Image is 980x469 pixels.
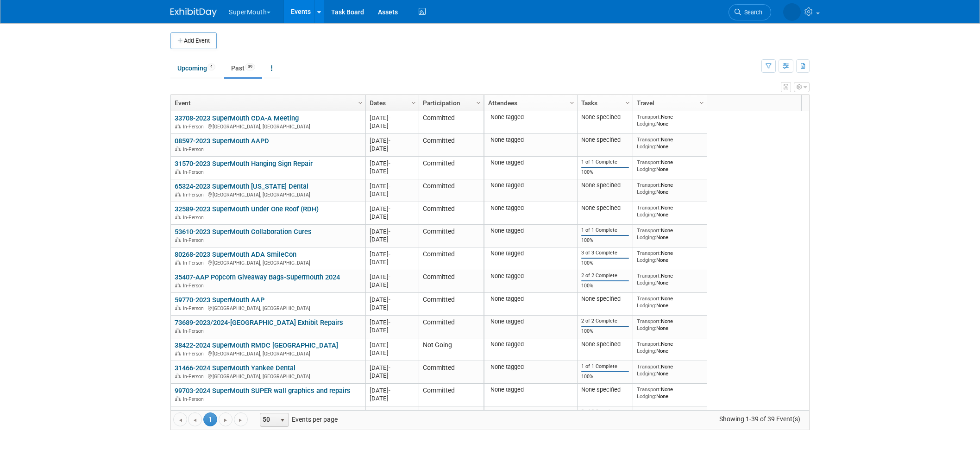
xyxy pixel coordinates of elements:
div: [DATE] [370,235,415,243]
a: Travel [637,95,701,111]
span: - [389,205,390,212]
div: 3 of 3 Complete [581,250,629,256]
div: None None [637,295,704,309]
div: [DATE] [370,394,415,402]
div: None None [637,363,704,377]
span: Transport: [637,341,661,347]
span: In-Person [183,169,207,175]
span: Column Settings [475,99,482,107]
div: None tagged [488,386,574,393]
div: [DATE] [370,182,415,190]
a: Column Settings [623,95,633,109]
div: [DATE] [370,205,415,213]
div: None specified [581,295,629,303]
span: Search [741,9,762,16]
img: In-Person Event [175,215,181,219]
span: Transport: [637,227,661,234]
div: None specified [581,136,629,144]
img: Leigh Jergensen [783,3,801,21]
span: In-Person [183,146,207,152]
span: Column Settings [568,99,576,107]
img: In-Person Event [175,396,181,401]
div: 1 of 1 Complete [581,363,629,370]
span: Lodging: [637,143,656,150]
div: [GEOGRAPHIC_DATA], [GEOGRAPHIC_DATA] [175,122,361,130]
div: [GEOGRAPHIC_DATA], [GEOGRAPHIC_DATA] [175,190,361,198]
div: [DATE] [370,304,415,311]
span: Transport: [637,159,661,165]
td: Committed [419,157,484,179]
td: Committed [419,406,484,437]
span: Showing 1-39 of 39 Event(s) [711,412,809,425]
div: 100% [581,283,629,289]
div: None specified [581,182,629,189]
div: None tagged [488,273,574,280]
td: Committed [419,225,484,247]
div: None tagged [488,227,574,234]
div: None specified [581,386,629,393]
a: Dates [370,95,413,111]
span: Lodging: [637,211,656,218]
div: [GEOGRAPHIC_DATA], [GEOGRAPHIC_DATA] [175,259,361,266]
a: Go to the first page [173,412,187,426]
a: Participation [423,95,477,111]
a: Go to the last page [234,412,248,426]
span: - [389,387,390,394]
span: Transport: [637,182,661,188]
span: - [389,183,390,190]
span: In-Person [183,124,207,130]
a: 59770-2023 SuperMouth AAP [175,296,264,304]
span: In-Person [183,328,207,334]
span: select [279,417,286,424]
img: In-Person Event [175,374,181,378]
span: Lodging: [637,234,656,241]
div: None None [637,159,704,172]
img: In-Person Event [175,328,181,333]
span: In-Person [183,237,207,243]
td: Committed [419,247,484,270]
span: In-Person [183,192,207,198]
div: [DATE] [370,213,415,221]
span: - [389,364,390,371]
a: Go to the previous page [188,412,202,426]
div: None tagged [488,182,574,189]
span: Lodging: [637,120,656,127]
span: Column Settings [357,99,364,107]
span: Events per page [248,412,347,426]
div: [DATE] [370,114,415,122]
img: In-Person Event [175,124,181,128]
a: Tasks [581,95,627,111]
div: [DATE] [370,250,415,258]
div: [DATE] [370,228,415,235]
div: None tagged [488,204,574,212]
div: None None [637,250,704,263]
span: - [389,410,390,417]
div: None tagged [488,318,574,325]
span: Go to the next page [222,417,229,424]
span: Go to the first page [176,417,184,424]
span: In-Person [183,396,207,402]
span: Lodging: [637,279,656,286]
span: - [389,319,390,326]
div: [DATE] [370,258,415,266]
div: 2 of 2 Complete [581,318,629,324]
a: Column Settings [409,95,419,109]
td: Committed [419,270,484,293]
span: Lodging: [637,166,656,172]
div: [DATE] [370,387,415,394]
div: [DATE] [370,364,415,372]
a: 69255-2024 SuperMouth [GEOGRAPHIC_DATA] Midwinter Meeting [175,409,349,426]
a: Event [175,95,359,111]
div: None specified [581,114,629,121]
a: Past39 [224,59,262,77]
span: In-Person [183,283,207,289]
span: Lodging: [637,348,656,354]
div: 100% [581,169,629,176]
div: [DATE] [370,372,415,380]
span: - [389,342,390,349]
img: In-Person Event [175,169,181,174]
a: Column Settings [474,95,484,109]
span: Column Settings [410,99,417,107]
span: Lodging: [637,393,656,399]
img: ExhibitDay [170,8,217,17]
